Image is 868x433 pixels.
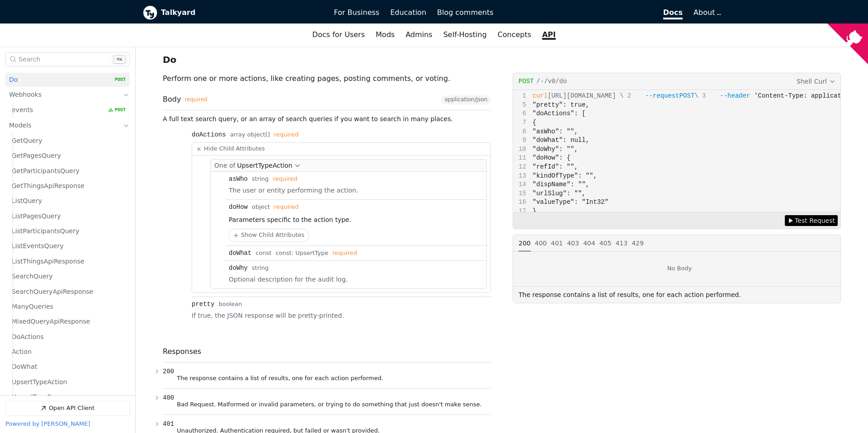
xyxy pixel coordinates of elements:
[12,269,126,283] a: SearchQuery
[438,27,492,42] a: Self-Hosting
[108,107,126,113] span: POST
[273,176,297,183] div: required
[693,8,720,17] a: About
[533,181,590,188] span: "dispName": "",
[276,250,296,257] div: const:
[519,78,534,85] span: post
[214,162,235,169] span: One of
[12,390,126,404] a: UpsertTypeParams
[519,290,741,300] p: The response contains a list of results, one for each action performed.
[663,8,683,19] span: Docs
[12,104,126,118] a: events POST
[9,73,126,87] a: Do POST
[163,420,174,428] span: 401
[12,272,53,281] p: SearchQuery
[117,57,120,63] span: ⌘
[519,240,531,247] span: 200
[12,393,71,401] p: UpsertTypeParams
[400,27,438,42] a: Admins
[519,92,623,99] span: [URL][DOMAIN_NAME] \
[192,143,491,155] button: Hide Child Attributes
[143,5,321,20] a: Talkyard logoTalkyard
[12,106,33,115] p: events
[114,56,125,64] kbd: k
[533,198,609,206] span: "valueType": "Int32"
[12,164,126,178] a: GetParticipantsQuery
[533,101,590,108] span: "pretty": true,
[12,378,67,386] p: UpsertTypeAction
[12,224,126,238] a: ListParticipantsQuery
[252,265,269,272] span: string
[12,333,44,341] p: DoActions
[229,274,483,285] p: Optional description for the audit log.
[163,95,208,104] span: Body
[12,149,126,163] a: GetPagesQuery
[163,389,491,414] button: 400 Bad Request. Malformed or invalid parameters, or trying to do something that just doesn't mak...
[533,119,536,126] span: {
[12,136,42,145] p: GetQuery
[163,346,491,357] div: Responses
[12,212,61,221] p: ListPagesQuery
[615,240,627,247] span: 413
[192,311,491,321] p: If true, the JSON response will be pretty-printed.
[12,257,84,266] p: ListThingsApiResponse
[537,78,567,85] span: /-/v0/do
[9,75,18,84] p: Do
[533,154,571,161] span: "doHow": {
[12,315,126,329] a: MixedQueryApiResponse
[533,190,586,197] span: "urlSlug": "",
[9,88,113,103] a: Webhooks
[108,77,126,83] span: POST
[229,185,483,196] p: The user or entity performing the action.
[12,302,53,311] p: ManyQueries
[535,240,547,247] span: 400
[229,249,251,257] div: doWhat
[184,97,207,103] div: required
[252,204,270,211] span: object
[163,362,491,388] button: 200 The response contains a list of results, one for each action performed.
[163,394,174,401] span: 400
[12,197,42,206] p: ListQuery
[12,318,90,326] p: MixedQueryApiResponse
[329,5,385,20] a: For Business
[12,151,61,160] p: GetPagesQuery
[623,92,698,99] span: \
[533,92,548,99] span: curl
[583,240,595,247] span: 404
[797,76,827,86] span: Shell Curl
[9,91,42,99] p: Webhooks
[370,27,400,42] a: Mods
[12,227,79,235] p: ListParticipantsQuery
[12,287,93,296] p: SearchQueryApiResponse
[12,240,126,254] a: ListEventsQuery
[5,401,130,415] a: Open API Client
[252,176,269,183] span: string
[177,373,488,383] p: The response contains a list of results, one for each action performed.
[519,256,840,282] div: No Body
[795,216,835,226] span: Test Request
[230,132,270,138] span: array object[]
[12,285,126,299] a: SearchQueryApiResponse
[255,250,271,257] span: const
[192,131,226,138] div: doActions
[12,209,126,223] a: ListPagesQuery
[274,132,298,138] div: required
[679,92,695,99] span: POST
[785,215,838,226] button: Test Request
[720,92,750,99] span: --header
[307,27,370,42] a: Docs for Users
[5,421,90,428] a: Powered by [PERSON_NAME]
[432,5,499,20] a: Blog comments
[533,146,578,153] span: "doWhy": "",
[12,194,126,208] a: ListQuery
[163,54,176,65] h3: Do
[385,5,432,20] a: Education
[229,203,248,211] div: doHow
[12,345,126,359] a: Action
[12,179,126,193] a: GetThingsApiResponse
[533,163,578,170] span: "refId": "",
[12,360,126,374] a: DoWhat
[444,97,487,103] span: application/json
[533,110,586,117] span: "doActions": [
[499,5,689,20] a: Docs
